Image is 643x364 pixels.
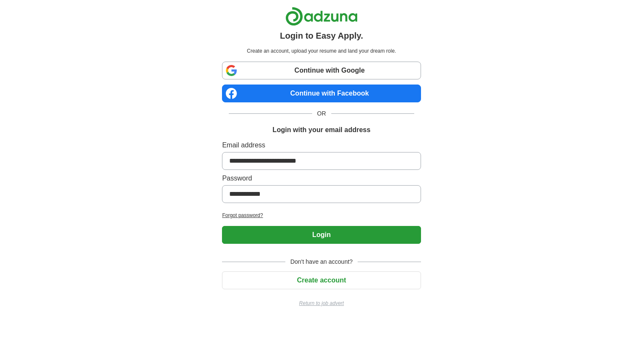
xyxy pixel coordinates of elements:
[222,140,421,150] label: Email address
[285,7,358,26] img: Adzuna logo
[273,125,370,135] h1: Login with your email address
[222,277,421,284] a: Create account
[312,109,331,118] span: OR
[285,257,358,266] span: Don't have an account?
[222,271,421,289] button: Create account
[222,62,421,79] a: Continue with Google
[222,85,421,102] a: Continue with Facebook
[280,29,363,42] h1: Login to Easy Apply.
[222,226,421,244] button: Login
[222,212,421,219] a: Forgot password?
[222,173,421,183] label: Password
[224,47,419,55] p: Create an account, upload your resume and land your dream role.
[222,299,421,307] a: Return to job advert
